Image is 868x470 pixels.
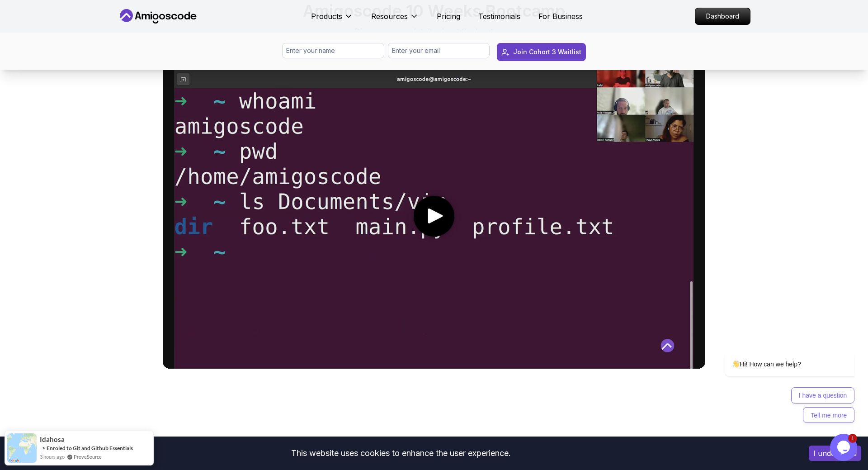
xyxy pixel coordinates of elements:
[513,47,581,57] div: Join Cohort 3 Waitlist
[809,446,861,461] button: Accept cookies
[7,443,795,463] div: This website uses cookies to enhance the user experience.
[40,444,46,451] span: ->
[311,11,342,22] p: Products
[40,453,65,461] span: 3 hours ago
[47,445,133,451] a: Enroled to Git and Github Essentials
[497,43,586,61] button: Join Cohort 3 Waitlist
[830,434,859,461] iframe: chat widget
[437,11,460,22] a: Pricing
[695,8,750,24] p: Dashboard
[696,270,859,429] iframe: chat widget
[7,433,37,463] img: provesource social proof notification image
[371,11,419,29] button: Resources
[695,8,750,25] a: Dashboard
[538,11,583,22] a: For Business
[40,436,65,443] span: Idahosa
[282,43,384,58] input: Enter your name
[371,11,408,22] p: Resources
[478,11,520,22] a: Testimonials
[311,11,353,29] button: Products
[74,453,102,461] a: ProveSource
[388,43,490,58] input: Enter your email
